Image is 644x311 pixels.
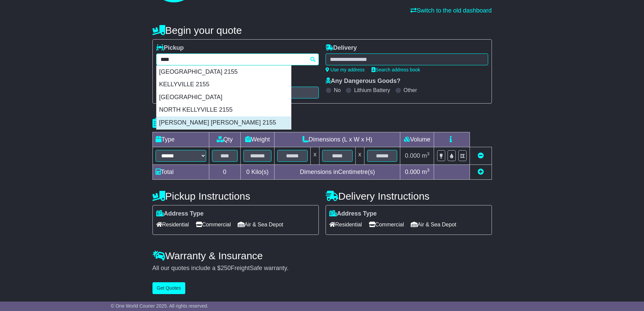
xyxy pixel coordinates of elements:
span: Residential [156,219,189,230]
label: Other [404,87,417,93]
a: Use my address [326,67,365,72]
typeahead: Please provide city [156,53,319,65]
span: m [422,169,430,175]
span: 0 [246,169,249,175]
td: Total [152,165,209,180]
div: NORTH KELLYVILLE 2155 [157,104,291,116]
div: KELLYVILLE 2155 [157,78,291,91]
td: Type [152,132,209,147]
sup: 3 [427,168,430,173]
td: Kilo(s) [240,165,275,180]
span: © One World Courier 2025. All rights reserved. [111,303,209,309]
h4: Pickup Instructions [152,191,319,202]
a: Search address book [372,67,420,72]
h4: Warranty & Insurance [152,250,492,261]
h4: Package details | [152,117,237,129]
label: Lithium Battery [354,87,390,93]
td: x [355,147,364,165]
span: Residential [329,219,362,230]
a: Add new item [478,169,484,175]
label: No [334,87,341,93]
span: Commercial [369,219,404,230]
td: x [311,147,319,165]
label: Address Type [156,210,204,218]
td: Dimensions in Centimetre(s) [275,165,400,180]
a: Remove this item [478,152,484,159]
td: Dimensions (L x W x H) [275,132,400,147]
div: [PERSON_NAME] [PERSON_NAME] 2155 [157,116,291,129]
td: Volume [400,132,434,147]
div: All our quotes include a $ FreightSafe warranty. [152,265,492,272]
span: Commercial [196,219,231,230]
a: Switch to the old dashboard [410,7,492,14]
label: Any Dangerous Goods? [326,77,401,85]
div: [GEOGRAPHIC_DATA] [157,91,291,104]
span: 250 [221,265,231,271]
div: [GEOGRAPHIC_DATA] 2155 [157,66,291,79]
label: Delivery [326,44,357,52]
label: Pickup [156,44,184,52]
span: 0.000 [405,169,420,175]
sup: 3 [427,151,430,156]
label: Address Type [329,210,377,218]
h4: Delivery Instructions [326,191,492,202]
span: Air & Sea Depot [411,219,456,230]
span: m [422,152,430,159]
td: Qty [209,132,240,147]
td: 0 [209,165,240,180]
span: 0.000 [405,152,420,159]
h4: Begin your quote [152,25,492,36]
span: Air & Sea Depot [238,219,283,230]
td: Weight [240,132,275,147]
button: Get Quotes [152,282,186,294]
